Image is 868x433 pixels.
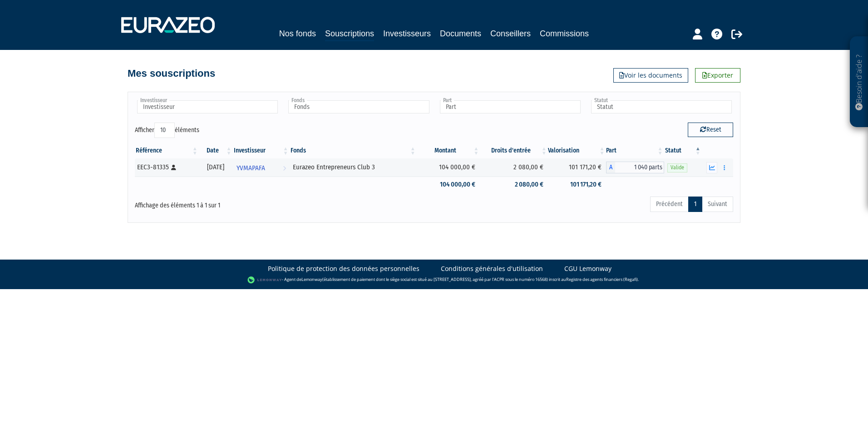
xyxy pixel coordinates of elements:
div: - Agent de (établissement de paiement dont le siège social est situé au [STREET_ADDRESS], agréé p... [9,276,859,285]
td: 2 080,00 € [480,158,547,177]
th: Statut : activer pour trier la colonne par ordre d&eacute;croissant [664,143,702,158]
a: 1 [688,197,702,212]
th: Part: activer pour trier la colonne par ordre croissant [606,143,664,158]
a: Souscriptions [325,27,374,41]
span: YVMAPAFA [237,160,265,177]
a: YVMAPAFA [233,158,290,177]
span: Valide [667,163,687,172]
select: Afficheréléments [154,123,175,138]
td: 101 171,20 € [548,177,606,192]
div: EEC3-81335 [137,162,196,172]
td: 2 080,00 € [480,177,547,192]
th: Valorisation: activer pour trier la colonne par ordre croissant [548,143,606,158]
div: Eurazeo Entrepreneurs Club 3 [293,162,414,172]
div: A - Eurazeo Entrepreneurs Club 3 [606,162,664,173]
label: Afficher éléments [135,123,199,138]
button: Reset [688,123,733,137]
a: Registre des agents financiers (Regafi) [566,276,638,282]
th: Date: activer pour trier la colonne par ordre croissant [199,143,233,158]
a: Commissions [540,27,589,40]
a: Investisseurs [383,27,431,40]
th: Investisseur: activer pour trier la colonne par ordre croissant [233,143,290,158]
i: [Français] Personne physique [171,165,176,170]
td: 101 171,20 € [548,158,606,177]
img: 1732889491-logotype_eurazeo_blanc_rvb.png [121,17,215,33]
td: 104 000,00 € [417,177,480,192]
td: 104 000,00 € [417,158,480,177]
div: [DATE] [202,162,230,172]
a: Politique de protection des données personnelles [268,264,419,273]
a: Documents [440,27,481,40]
a: Voir les documents [613,68,688,83]
span: 1 040 parts [615,162,664,173]
span: A [606,162,615,173]
th: Montant: activer pour trier la colonne par ordre croissant [417,143,480,158]
a: Conditions générales d'utilisation [441,264,543,273]
a: Lemonway [301,276,322,282]
a: Conseillers [490,27,531,40]
th: Référence : activer pour trier la colonne par ordre croissant [135,143,199,158]
th: Fonds: activer pour trier la colonne par ordre croissant [290,143,417,158]
img: logo-lemonway.png [247,276,282,285]
h4: Mes souscriptions [128,68,215,79]
a: Nos fonds [279,27,316,40]
div: Affichage des éléments 1 à 1 sur 1 [135,196,376,210]
a: CGU Lemonway [564,264,612,273]
th: Droits d'entrée: activer pour trier la colonne par ordre croissant [480,143,547,158]
i: Voir l'investisseur [283,160,286,177]
p: Besoin d'aide ? [854,41,864,123]
a: Exporter [695,68,740,83]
